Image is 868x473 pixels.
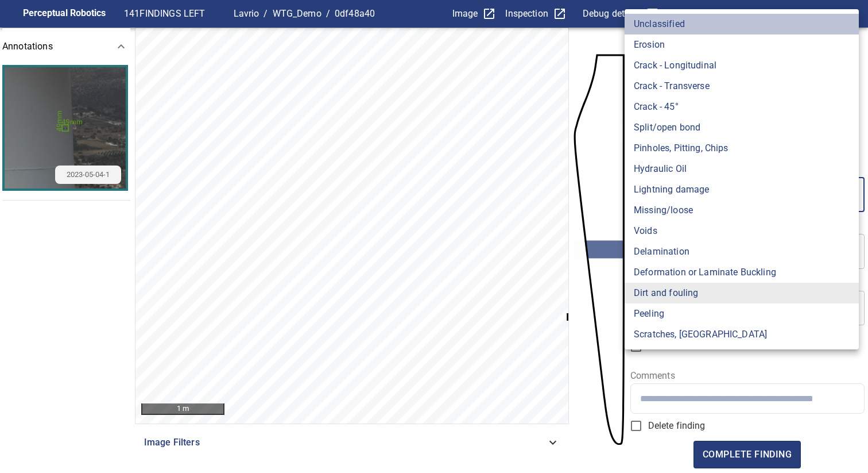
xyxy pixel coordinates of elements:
li: Crack - Longitudinal [625,55,859,76]
li: Voids [625,221,859,241]
li: Missing/loose [625,200,859,221]
li: Crack - 45° [625,97,859,117]
li: Scratches, [GEOGRAPHIC_DATA] [625,324,859,345]
li: Erosion [625,34,859,55]
li: Peeling [625,303,859,324]
li: Pinholes, Pitting, Chips [625,138,859,159]
li: Dirt and fouling [625,283,859,303]
li: Delamination [625,241,859,262]
li: Split/open bond [625,117,859,138]
li: Lightning damage [625,179,859,200]
li: Unclassified [625,14,859,34]
li: Deformation or Laminate Buckling [625,262,859,283]
li: Crack - Transverse [625,76,859,97]
li: Hydraulic Oil [625,159,859,179]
